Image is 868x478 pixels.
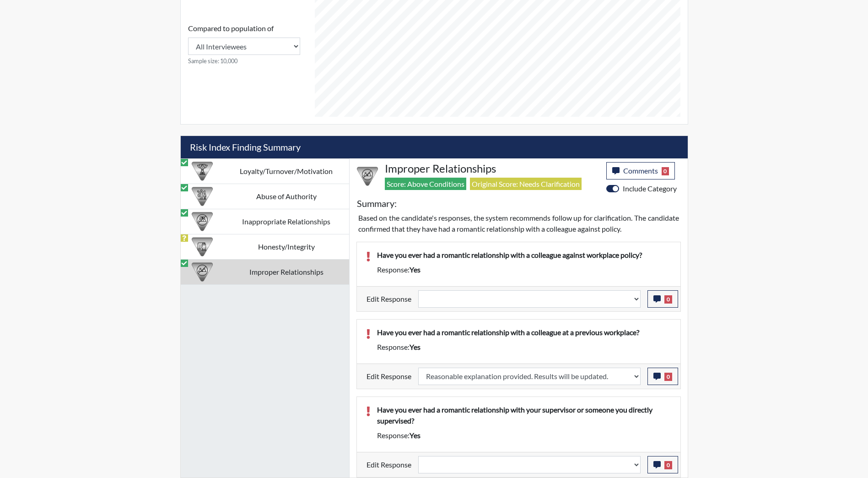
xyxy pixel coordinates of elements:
[370,430,678,441] div: Response:
[411,456,647,473] div: Update the test taker's response, the change might impact the score
[623,166,658,175] span: Comments
[181,136,688,158] h5: Risk Index Finding Summary
[367,368,411,385] label: Edit Response
[192,161,213,182] img: CATEGORY%20ICON-17.40ef8247.png
[470,178,582,190] span: Original Score: Needs Clarification
[377,327,671,338] p: Have you ever had a romantic relationship with a colleague at a previous workplace?
[662,167,669,175] span: 0
[410,431,421,440] span: yes
[410,342,421,351] span: yes
[370,264,678,275] div: Response:
[411,368,647,385] div: Update the test taker's response, the change might impact the score
[224,234,349,259] td: Honesty/Integrity
[224,184,349,209] td: Abuse of Authority
[358,212,679,234] p: Based on the candidate's responses, the system recommends follow up for clarification. The candid...
[647,368,678,385] button: 0
[188,57,300,65] small: Sample size: 10,000
[647,290,678,308] button: 0
[385,178,466,190] span: Score: Above Conditions
[224,158,349,184] td: Loyalty/Turnover/Motivation
[664,373,672,381] span: 0
[192,186,213,207] img: CATEGORY%20ICON-01.94e51fac.png
[370,342,678,353] div: Response:
[623,183,677,194] label: Include Category
[606,162,675,179] button: Comments0
[224,209,349,234] td: Inappropriate Relationships
[647,456,678,473] button: 0
[410,265,421,274] span: yes
[192,211,213,232] img: CATEGORY%20ICON-14.139f8ef7.png
[188,23,274,34] label: Compared to population of
[367,456,411,473] label: Edit Response
[377,250,671,261] p: Have you ever had a romantic relationship with a colleague against workplace policy?
[377,404,671,426] p: Have you ever had a romantic relationship with your supervisor or someone you directly supervised?
[664,295,672,304] span: 0
[411,290,647,308] div: Update the test taker's response, the change might impact the score
[192,261,213,282] img: CATEGORY%20ICON-13.7eaae7be.png
[192,236,213,257] img: CATEGORY%20ICON-11.a5f294f4.png
[385,162,599,175] h4: Improper Relationships
[188,23,300,65] div: Consistency Score comparison among population
[357,166,378,187] img: CATEGORY%20ICON-13.7eaae7be.png
[664,461,672,469] span: 0
[224,259,349,284] td: Improper Relationships
[357,198,397,209] h5: Summary:
[367,290,411,308] label: Edit Response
